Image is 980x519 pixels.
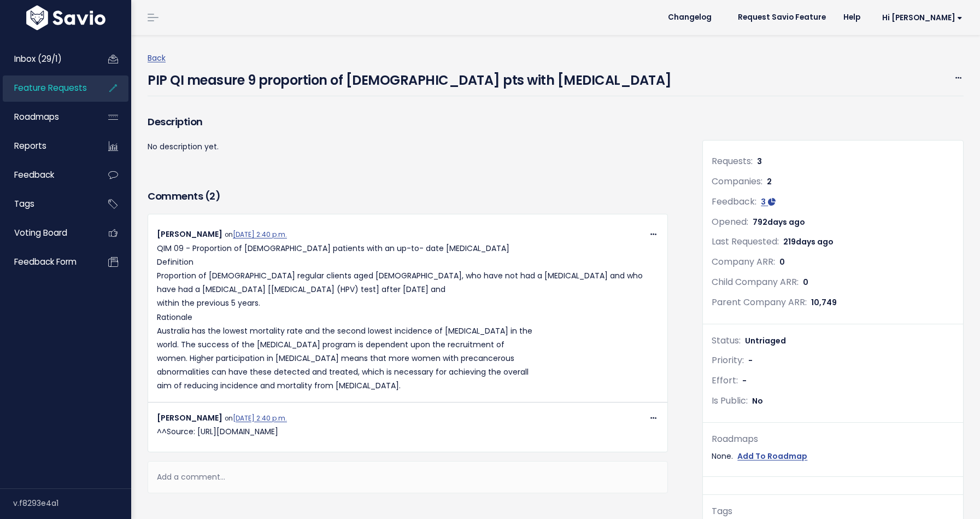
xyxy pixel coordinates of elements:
[712,255,775,268] span: Company ARR:
[729,9,835,26] a: Request Savio Feature
[157,229,222,240] span: [PERSON_NAME]
[3,162,91,188] a: Feedback
[3,133,91,159] a: Reports
[761,196,766,207] span: 3
[753,217,805,228] span: 792
[3,75,91,101] a: Feature Requests
[148,140,668,154] p: No description yet.
[14,53,62,65] span: Inbox (29/1)
[14,140,46,151] span: Reports
[14,111,59,123] span: Roadmaps
[783,236,834,247] span: 219
[233,230,287,239] a: [DATE] 2:40 p.m.
[779,256,785,267] span: 0
[148,53,166,63] a: Back
[767,217,805,228] span: days ago
[148,65,672,90] h4: PIP QI measure 9 proportion of [DEMOGRAPHIC_DATA] pts with [MEDICAL_DATA]
[148,189,668,204] h3: Comments ( )
[835,9,869,26] a: Help
[3,220,91,246] a: Voting Board
[745,335,786,346] span: Untriaged
[803,277,808,288] span: 0
[14,169,54,180] span: Feedback
[13,489,131,517] div: v.f8293e4a1
[225,230,287,239] span: on
[225,414,287,423] span: on
[712,155,753,167] span: Requests:
[712,215,748,228] span: Opened:
[712,175,762,188] span: Companies:
[3,249,91,275] a: Feedback form
[157,425,659,439] p: ^^Source: [URL][DOMAIN_NAME]
[157,412,222,423] span: [PERSON_NAME]
[757,156,762,167] span: 3
[668,14,712,21] span: Changelog
[761,196,776,207] a: 3
[712,276,799,288] span: Child Company ARR:
[148,461,668,493] div: Add a comment...
[796,236,834,247] span: days ago
[14,227,67,238] span: Voting Board
[737,450,807,463] a: Add To Roadmap
[24,5,108,30] img: logo-white.9d6f32f41409.svg
[148,114,668,130] h3: Description
[3,46,91,72] a: Inbox (29/1)
[14,198,34,209] span: Tags
[869,9,971,26] a: Hi [PERSON_NAME]
[712,296,807,308] span: Parent Company ARR:
[712,374,738,387] span: Effort:
[14,82,87,94] span: Feature Requests
[712,394,748,407] span: Is Public:
[811,297,837,308] span: 10,749
[712,195,756,208] span: Feedback:
[157,242,659,393] p: QIM 09 - Proportion of [DEMOGRAPHIC_DATA] patients with an up-to- date [MEDICAL_DATA] Definition ...
[209,189,215,203] span: 2
[752,395,763,406] span: No
[712,235,779,248] span: Last Requested:
[767,176,772,187] span: 2
[712,450,954,463] div: None.
[882,14,963,22] span: Hi [PERSON_NAME]
[748,355,753,366] span: -
[712,431,954,447] div: Roadmaps
[233,414,287,423] a: [DATE] 2:40 p.m.
[3,191,91,217] a: Tags
[14,256,77,267] span: Feedback form
[712,354,744,366] span: Priority:
[712,334,741,347] span: Status:
[3,104,91,130] a: Roadmaps
[742,375,747,386] span: -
